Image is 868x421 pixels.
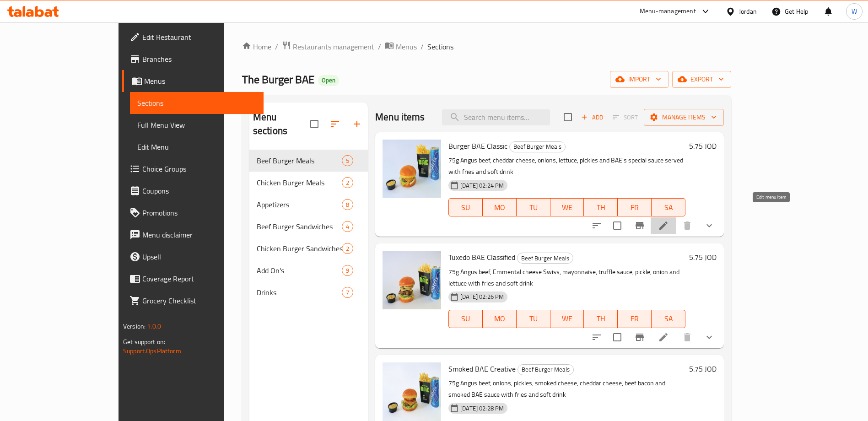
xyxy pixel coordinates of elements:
div: items [342,243,353,254]
a: Upsell [122,246,264,268]
button: export [672,71,731,88]
span: Beef Burger Sandwiches [257,221,342,232]
span: Branches [142,54,256,65]
span: MO [486,312,513,325]
span: Sections [427,41,453,52]
div: Jordan [739,6,757,16]
span: 7 [342,288,353,297]
span: TH [588,312,614,325]
span: FR [621,201,648,214]
a: Sections [130,92,264,114]
div: items [342,265,353,276]
span: 2 [342,244,353,253]
div: Appetizers [257,199,342,210]
h2: Menu items [375,110,425,124]
p: 75g Angus beef, cheddar cheese, onions, lettuce, pickles and BAE's special sauce served with frie... [448,155,685,178]
span: Beef Burger Meals [510,141,565,152]
img: Smoked BAE Creative [383,362,441,421]
span: Get support on: [123,336,165,348]
span: [DATE] 02:26 PM [457,292,507,301]
span: Menus [396,41,417,52]
span: WE [554,201,581,214]
button: Manage items [644,109,724,126]
span: MO [486,201,513,214]
button: Add section [346,113,368,135]
button: sort-choices [586,215,608,237]
svg: Show Choices [704,332,715,343]
div: Beef Burger Meals [517,253,573,264]
span: 8 [342,200,353,209]
span: SU [453,201,479,214]
span: Add On's [257,265,342,276]
a: Full Menu View [130,114,264,136]
span: Edit Menu [137,141,256,152]
span: Select section [558,108,577,127]
button: import [610,71,669,88]
div: Beef Burger Meals5 [249,150,368,172]
a: Menus [122,70,264,92]
a: Grocery Checklist [122,290,264,312]
span: Coupons [142,185,256,196]
li: / [275,41,278,52]
span: Select section first [607,110,644,124]
span: Smoked BAE Creative [448,362,516,376]
span: SU [453,312,479,325]
span: [DATE] 02:28 PM [457,404,507,413]
a: Menu disclaimer [122,224,264,246]
input: search [442,109,550,125]
button: Branch-specific-item [629,326,651,348]
div: Beef Burger Meals [509,141,566,152]
span: Promotions [142,207,256,218]
span: Version: [123,320,146,332]
button: FR [618,198,652,216]
h2: Menu sections [253,110,310,138]
li: / [378,41,381,52]
div: Drinks [257,287,342,298]
button: MO [483,198,517,216]
a: Coupons [122,180,264,202]
span: Select all sections [305,114,324,134]
a: Support.OpsPlatform [123,345,181,357]
span: Beef Burger Meals [257,155,342,166]
a: Coverage Report [122,268,264,290]
svg: Show Choices [704,220,715,231]
span: Choice Groups [142,163,256,174]
span: The Burger BAE [242,69,314,90]
p: 75g Angus beef, Emmental cheese Swiss, mayonnaise, truffle sauce, pickle, onion and lettuce with ... [448,266,685,289]
button: sort-choices [586,326,608,348]
button: WE [550,198,584,216]
div: Beef Burger Sandwiches4 [249,216,368,237]
div: Open [318,75,339,86]
a: Edit menu item [658,332,669,343]
a: Promotions [122,202,264,224]
a: Branches [122,48,264,70]
span: Open [318,76,339,84]
span: 1.0.0 [147,320,161,332]
div: Menu-management [640,6,696,17]
button: TU [517,310,550,328]
span: Restaurants management [293,41,374,52]
nav: Menu sections [249,146,368,307]
span: SA [655,201,682,214]
span: Chicken Burger Sandwiches [257,243,342,254]
div: Chicken Burger Sandwiches2 [249,237,368,259]
div: Chicken Burger Meals2 [249,172,368,194]
span: [DATE] 02:24 PM [457,181,507,190]
button: delete [676,215,698,237]
img: Tuxedo BAE Classified [383,251,441,309]
nav: breadcrumb [242,41,731,53]
a: Edit Menu [130,136,264,158]
span: Manage items [651,112,717,123]
div: items [342,155,353,166]
li: / [421,41,424,52]
div: Add On's9 [249,259,368,281]
span: Chicken Burger Meals [257,177,342,188]
span: Beef Burger Meals [518,364,573,375]
div: items [342,177,353,188]
span: Burger BAE Classic [448,139,507,153]
span: TU [520,312,547,325]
